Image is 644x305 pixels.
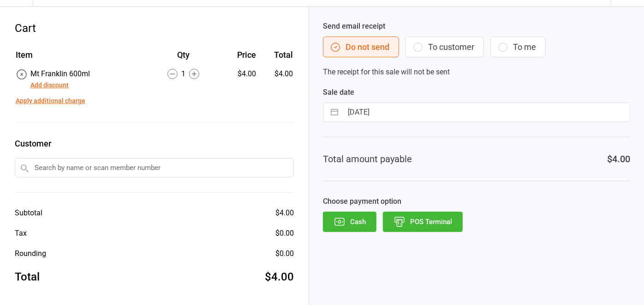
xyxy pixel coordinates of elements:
input: Search by name or scan member number [15,158,294,177]
div: $4.00 [607,152,630,166]
div: $0.00 [275,248,294,259]
div: 1 [147,68,220,79]
div: $0.00 [275,228,294,239]
button: Cash [323,212,376,232]
button: To customer [405,37,484,57]
th: Total [260,49,293,67]
div: Rounding [15,248,46,259]
button: Apply additional charge [16,96,85,106]
span: Mt Franklin 600ml [30,69,90,78]
div: Price [221,49,256,61]
div: Cart [15,20,294,37]
label: Send email receipt [323,21,630,32]
label: Choose payment option [323,196,630,207]
button: Add discount [30,80,69,90]
button: To me [490,37,546,57]
th: Item [16,49,146,67]
label: Customer [15,137,294,150]
label: Sale date [323,87,630,98]
div: $4.00 [221,68,256,79]
div: The receipt for this sale will not be sent [323,21,630,78]
div: Total [15,268,40,285]
div: Subtotal [15,207,42,219]
th: Qty [147,49,220,67]
button: POS Terminal [383,212,463,232]
div: $4.00 [275,207,294,219]
button: Do not send [323,37,399,57]
div: $4.00 [265,268,294,285]
div: Total amount payable [323,152,412,166]
div: Tax [15,228,27,239]
td: $4.00 [260,68,293,91]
